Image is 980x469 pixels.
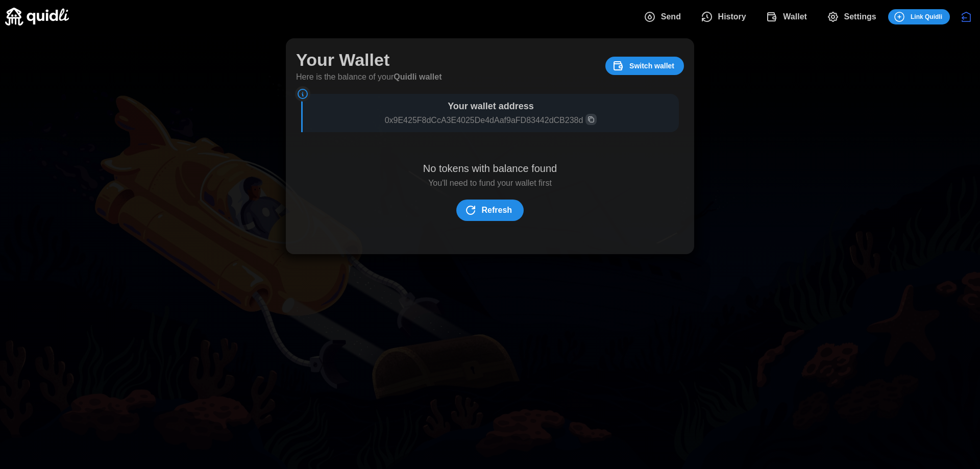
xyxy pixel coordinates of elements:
p: You'll need to fund your wallet first [428,177,552,190]
button: Send [635,6,693,28]
p: No tokens with balance found [423,160,557,177]
button: Settings [819,6,888,28]
img: Quidli [5,8,69,26]
span: Link Quidli [911,10,942,24]
strong: Quidli wallet [394,72,442,81]
button: Link Quidli [888,9,950,24]
p: 0x9E425F8dCcA3E4025De4dAaf9aFD83442dCB238d [308,114,674,127]
span: Switch wallet [629,57,674,75]
button: Refresh [456,200,524,221]
h1: Your Wallet [296,48,389,71]
button: Switch wallet [605,57,684,75]
p: Here is the balance of your [296,71,442,84]
span: Refresh [482,200,512,220]
button: Disconnect [958,8,975,26]
span: Send [661,7,681,27]
button: History [693,6,758,28]
button: Wallet [758,6,819,28]
span: Wallet [783,7,807,27]
button: Copy wallet address [585,114,597,125]
strong: Your wallet address [448,101,534,111]
span: History [718,7,746,27]
span: Settings [844,7,876,27]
